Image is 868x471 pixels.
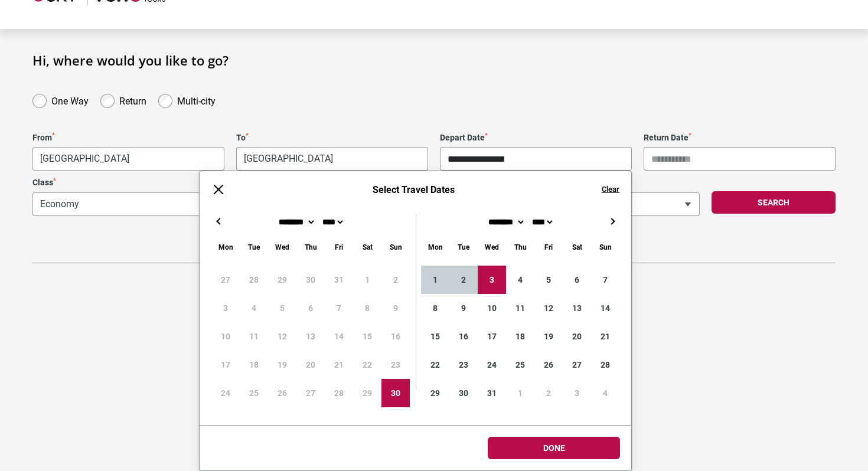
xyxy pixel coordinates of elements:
[211,240,240,254] div: Monday
[712,191,836,214] button: Search
[534,351,563,379] div: 26
[591,294,619,322] div: 14
[602,184,619,195] button: Clear
[421,322,449,351] div: 15
[591,379,619,407] div: 4
[211,214,226,228] button: ←
[421,379,449,407] div: 29
[478,351,506,379] div: 24
[449,294,478,322] div: 9
[381,240,410,254] div: Sunday
[177,93,216,107] label: Multi-city
[591,240,619,254] div: Sunday
[591,351,619,379] div: 28
[478,322,506,351] div: 17
[534,379,563,407] div: 2
[51,93,89,107] label: One Way
[478,240,506,254] div: Wednesday
[449,379,478,407] div: 30
[563,351,591,379] div: 27
[591,266,619,294] div: 7
[563,322,591,351] div: 20
[449,240,478,254] div: Tuesday
[296,240,325,254] div: Thursday
[644,133,836,143] label: Return Date
[478,266,506,294] div: 3
[421,294,449,322] div: 8
[381,379,410,407] div: 30
[506,294,534,322] div: 11
[325,240,353,254] div: Friday
[563,240,591,254] div: Saturday
[478,294,506,322] div: 10
[506,351,534,379] div: 25
[33,193,360,215] span: Economy
[236,147,428,171] span: Hanoi, Vietnam
[534,240,563,254] div: Friday
[591,322,619,351] div: 21
[506,240,534,254] div: Thursday
[32,192,360,216] span: Economy
[534,294,563,322] div: 12
[506,266,534,294] div: 4
[32,178,360,188] label: Class
[563,266,591,294] div: 6
[563,294,591,322] div: 13
[32,133,224,143] label: From
[421,240,449,254] div: Monday
[506,322,534,351] div: 18
[449,322,478,351] div: 16
[534,266,563,294] div: 5
[33,148,224,170] span: Melbourne, Australia
[534,322,563,351] div: 19
[605,214,619,228] button: →
[32,147,224,171] span: Melbourne, Australia
[440,133,632,143] label: Depart Date
[268,240,296,254] div: Wednesday
[32,53,836,68] h1: Hi, where would you like to go?
[506,379,534,407] div: 1
[563,379,591,407] div: 3
[353,240,381,254] div: Saturday
[449,266,478,294] div: 2
[237,148,428,170] span: Hanoi, Vietnam
[421,351,449,379] div: 22
[488,437,620,459] button: Done
[478,379,506,407] div: 31
[119,93,146,107] label: Return
[237,184,590,195] h6: Select Travel Dates
[449,351,478,379] div: 23
[236,133,428,143] label: To
[421,266,449,294] div: 1
[240,240,268,254] div: Tuesday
